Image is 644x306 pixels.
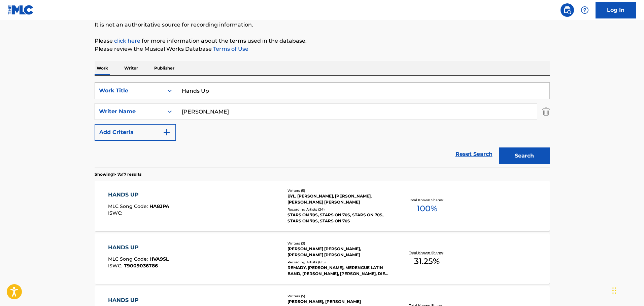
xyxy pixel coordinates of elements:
[95,45,550,53] p: Please review the Musical Works Database
[287,246,389,258] div: [PERSON_NAME] [PERSON_NAME], [PERSON_NAME] [PERSON_NAME]
[578,3,591,17] div: Help
[152,61,176,75] p: Publisher
[452,147,496,162] a: Reset Search
[149,203,169,209] span: HA8JPA
[108,296,167,304] div: HANDS UP
[287,207,389,212] div: Recording Artists ( 24 )
[108,263,124,269] span: ISWC :
[409,250,445,255] p: Total Known Shares:
[99,107,160,116] div: Writer Name
[95,124,176,141] button: Add Criteria
[108,191,169,199] div: HANDS UP
[287,193,389,205] div: BYL, [PERSON_NAME], [PERSON_NAME], [PERSON_NAME] [PERSON_NAME]
[108,210,124,216] span: ISWC :
[122,61,140,75] p: Writer
[99,87,160,95] div: Work Title
[542,103,550,120] img: Delete Criterion
[581,6,589,14] img: help
[124,263,158,269] span: T9009036786
[409,198,445,203] p: Total Known Shares:
[612,280,616,301] div: Drag
[596,2,636,18] a: Log In
[212,46,248,52] a: Terms of Use
[95,171,141,177] p: Showing 1 - 7 of 7 results
[499,147,550,164] button: Search
[610,274,644,306] iframe: Chat Widget
[108,256,149,262] span: MLC Song Code :
[287,265,389,277] div: REMADY, [PERSON_NAME], MERENGUE LATIN BAND, [PERSON_NAME], [PERSON_NAME], DIE KITA-FRÖSCHE, [PERS...
[8,5,34,15] img: MLC Logo
[163,128,171,136] img: 9d2ae6d4665cec9f34b9.svg
[114,38,140,44] a: click here
[563,6,571,14] img: search
[95,233,550,284] a: HANDS UPMLC Song Code:HVA9SLISWC:T9009036786Writers (3)[PERSON_NAME] [PERSON_NAME], [PERSON_NAME]...
[95,82,550,168] form: Search Form
[414,255,440,267] span: 31.25 %
[287,241,389,246] div: Writers ( 3 )
[561,3,574,17] a: Public Search
[149,256,169,262] span: HVA9SL
[287,260,389,265] div: Recording Artists ( 615 )
[287,188,389,193] div: Writers ( 5 )
[95,181,550,231] a: HANDS UPMLC Song Code:HA8JPAISWC:Writers (5)BYL, [PERSON_NAME], [PERSON_NAME], [PERSON_NAME] [PER...
[95,21,550,29] p: It is not an authoritative source for recording information.
[287,294,389,299] div: Writers ( 5 )
[417,203,437,215] span: 100 %
[287,212,389,224] div: STARS ON 70S, STARS ON 70S, STARS ON 70S, STARS ON 70S, STARS ON 70S
[108,203,149,209] span: MLC Song Code :
[95,61,110,75] p: Work
[108,244,169,252] div: HANDS UP
[95,37,550,45] p: Please for more information about the terms used in the database.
